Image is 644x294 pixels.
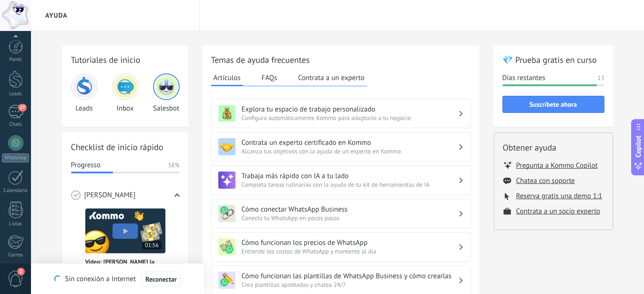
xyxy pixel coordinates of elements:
[516,176,575,185] button: Chatea con soporte
[242,205,458,214] h3: Cómo conectar WhatsApp Business
[71,54,180,66] h2: Tutoriales de inicio
[242,105,458,114] h3: Explora tu espacio de trabajo personalizado
[242,281,458,289] span: Crea plantillas aprobadas y chatea 24/7
[2,122,30,128] div: Chats
[54,271,180,287] div: Sin conexión a Internet
[259,71,280,85] button: FAQs
[242,147,458,155] span: Alcanza tus objetivos con la ayuda de un experto en Kommo
[17,268,25,275] span: 2
[242,247,458,255] span: Entiende los costos de WhatsApp y mantente al día
[168,161,179,170] span: 38%
[211,54,471,66] h2: Temas de ayuda frecuentes
[2,57,30,63] div: Panel
[242,181,458,189] span: Completa tareas rutinarias con la ayuda de tu kit de herramientas de IA
[18,104,26,112] span: 27
[153,73,180,113] div: Salesbot
[242,114,458,122] span: Configura automáticamente Kommo para adaptarlo a tu negocio
[242,238,458,247] h3: Cómo funcionan los precios de WhatsApp
[112,73,139,113] div: Inbox
[85,208,165,253] img: Meet video
[84,191,136,200] span: [PERSON_NAME]
[71,141,180,153] h2: Checklist de inicio rápido
[634,135,643,157] span: Copilot
[597,73,604,83] span: 13
[530,101,577,108] span: Suscríbete ahora
[211,71,243,86] button: Artículos
[516,161,598,170] button: Pregunta a Kommo Copilot
[242,214,458,222] span: Conecta tu WhatsApp en pocos pasos
[502,54,604,66] h2: 💎 Prueba gratis en curso
[2,188,30,194] div: Calendario
[242,272,458,281] h3: Cómo funcionan las plantillas de WhatsApp Business y cómo crearlas
[502,73,545,83] span: Días restantes
[503,142,604,153] h2: Obtener ayuda
[516,192,603,201] button: Reserva gratis una demo 1:1
[296,71,367,85] button: Contrata a un experto
[2,91,30,97] div: Leads
[2,153,29,162] div: WhatsApp
[2,221,30,227] div: Listas
[142,272,181,287] button: Reconectar
[502,96,604,113] button: Suscríbete ahora
[516,207,601,216] button: Contrata a un socio experto
[71,161,101,170] span: Progresso
[145,276,177,283] span: Reconectar
[242,138,458,147] h3: Contrata un experto certificado en Kommo
[85,257,165,276] span: Vídeo: [PERSON_NAME] la bienvenida a Kommo
[71,73,98,113] div: Leads
[2,252,30,258] div: Correo
[242,172,458,181] h3: Trabaja más rápido con IA a tu lado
